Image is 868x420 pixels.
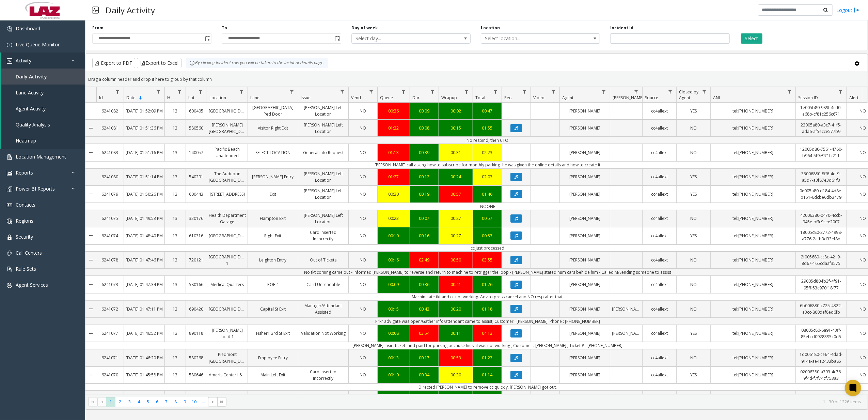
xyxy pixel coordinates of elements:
[16,217,33,224] span: Regions
[412,174,437,180] div: 00:12
[207,252,248,268] a: [GEOGRAPHIC_DATA] 1
[677,189,710,199] a: YES
[473,172,502,182] a: 02:03
[338,87,347,96] a: Issue Filter Menu
[379,149,408,156] div: 01:13
[711,189,795,199] a: tel:[PHONE_NUMBER]
[379,174,408,180] div: 01:27
[16,25,40,32] span: Dashboard
[560,106,610,116] a: [PERSON_NAME]
[1,69,85,85] a: Daily Activity
[643,106,676,116] a: cc4allext
[7,283,12,288] img: 'icon'
[186,106,207,116] a: 600405
[360,282,366,287] span: NO
[1,117,85,133] a: Quality Analysis
[16,282,48,288] span: Agent Services
[410,231,439,241] a: 00:16
[7,235,12,240] img: 'icon'
[248,280,298,289] a: POF 4
[16,121,50,128] span: Quality Analysis
[690,233,697,239] span: YES
[186,255,207,265] a: 720121
[124,106,164,116] a: [DATE] 01:52:09 PM
[378,189,410,199] a: 00:30
[677,172,710,182] a: YES
[475,125,500,131] div: 01:55
[410,148,439,157] a: 00:39
[165,280,186,289] a: 13
[796,169,847,185] a: 33006880-8ff6-4df9-a5d7-a3f87e3d61f3
[349,231,377,241] a: NO
[298,186,348,202] a: [PERSON_NAME] Left Location
[379,125,408,131] div: 01:32
[836,87,845,96] a: Session ID Filter Menu
[349,148,377,157] a: NO
[207,144,248,161] a: Pacific Beach Unattended
[165,189,186,199] a: 13
[690,150,697,155] span: NO
[677,280,710,289] a: NO
[298,169,348,185] a: [PERSON_NAME] Left Location
[439,255,473,265] a: 00:50
[677,255,710,265] a: NO
[186,172,207,182] a: 540291
[711,213,795,223] a: tel:[PHONE_NUMBER]
[7,186,12,192] img: 'icon'
[473,148,502,157] a: 02:23
[439,231,473,241] a: 00:27
[410,106,439,116] a: 00:09
[16,41,60,48] span: Live Queue Monitor
[599,87,609,96] a: Agent Filter Menu
[711,255,795,265] a: tel:[PHONE_NUMBER]
[410,213,439,223] a: 00:07
[7,26,12,32] img: 'icon'
[92,2,99,18] img: pageIcon
[85,298,96,320] a: Collapse Details
[1,133,85,149] a: Heatmap
[124,255,164,265] a: [DATE] 01:47:46 PM
[690,215,697,221] span: NO
[16,201,35,208] span: Contacts
[196,87,205,96] a: Lot Filter Menu
[113,87,122,96] a: Id Filter Menu
[85,183,96,205] a: Collapse Details
[16,137,36,144] span: Heatmap
[632,87,641,96] a: Parker Filter Menu
[378,255,410,265] a: 00:16
[560,280,610,289] a: [PERSON_NAME]
[7,267,12,272] img: 'icon'
[16,105,46,112] span: Agent Activity
[711,123,795,133] a: tel:[PHONE_NUMBER]
[473,231,502,241] a: 00:53
[248,231,298,241] a: Right Exit
[711,231,795,241] a: tel:[PHONE_NUMBER]
[367,87,376,96] a: Vend Filter Menu
[124,213,164,223] a: [DATE] 01:49:53 PM
[378,231,410,241] a: 00:10
[248,172,298,182] a: [PERSON_NAME] Entry
[349,123,377,133] a: NO
[439,172,473,182] a: 00:24
[475,191,500,197] div: 01:46
[204,34,211,43] span: Toggle popup
[16,153,66,160] span: Location Management
[677,106,710,116] a: YES
[298,148,348,157] a: General Info Request
[560,255,610,265] a: [PERSON_NAME]
[836,6,859,14] a: Logout
[412,281,437,288] div: 00:36
[124,148,164,157] a: [DATE] 01:51:16 PM
[7,154,12,160] img: 'icon'
[349,106,377,116] a: NO
[248,148,298,157] a: SELECT LOCATION
[165,123,186,133] a: 13
[186,123,207,133] a: 580560
[475,232,500,239] div: 00:53
[85,225,96,246] a: Collapse Details
[378,213,410,223] a: 00:23
[690,257,697,263] span: NO
[379,257,408,263] div: 00:16
[186,148,207,157] a: 140057
[96,172,124,182] a: 6241080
